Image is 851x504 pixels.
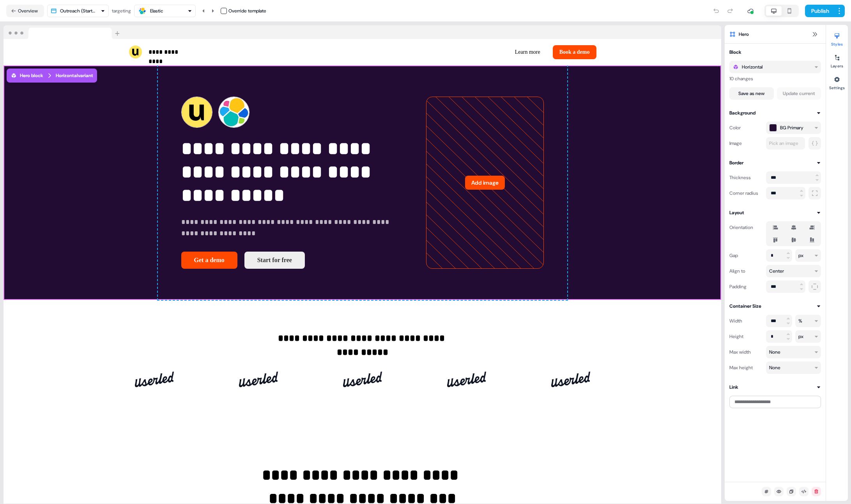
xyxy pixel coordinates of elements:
[150,7,163,15] div: Elastic
[729,137,763,150] div: Image
[181,252,404,269] div: Get a demoStart for free
[729,383,738,391] div: Link
[228,7,266,15] div: Override template
[343,364,382,395] img: Image
[729,265,763,277] div: Align to
[769,364,780,372] div: None
[509,45,547,59] button: Learn more
[805,5,834,17] button: Publish
[729,221,763,234] div: Orientation
[729,48,821,56] button: Block
[11,72,43,79] div: Hero block
[729,302,761,310] div: Container Size
[729,209,744,217] div: Layout
[826,51,848,69] button: Layers
[780,124,803,132] span: BG Primary
[729,159,821,167] button: Border
[766,122,821,134] button: BG Primary
[826,73,848,90] button: Settings
[426,97,544,269] div: Add image
[447,364,486,395] img: Image
[729,330,763,343] div: Height
[239,364,278,395] img: Image
[134,5,196,17] button: Elastic
[56,72,93,79] div: Horizontal variant
[6,5,44,17] button: Overview
[742,63,763,71] div: Horizontal
[729,315,763,327] div: Width
[768,139,800,147] div: Pick an image
[729,87,774,100] button: Save as new
[826,30,848,47] button: Styles
[739,30,749,38] span: Hero
[729,249,763,262] div: Gap
[181,252,237,269] button: Get a demo
[135,364,174,395] img: Image
[551,364,590,395] img: Image
[553,45,596,59] button: Book a demo
[729,171,763,184] div: Thickness
[729,302,821,310] button: Container Size
[729,187,763,199] div: Corner radius
[729,361,763,374] div: Max height
[729,75,821,83] div: 10 changes
[729,48,741,56] div: Block
[729,383,821,391] button: Link
[729,109,755,117] div: Background
[729,122,763,134] div: Color
[729,209,821,217] button: Layout
[798,252,803,259] div: px
[129,358,596,401] div: ImageImageImageImageImage
[729,61,821,73] button: Horizontal
[798,333,803,340] div: px
[112,7,131,15] div: targeting
[769,348,780,356] div: None
[798,317,802,325] div: %
[769,267,784,275] div: Center
[366,45,596,59] div: Learn moreBook a demo
[766,137,805,150] button: Pick an image
[729,346,763,358] div: Max width
[729,280,763,293] div: Padding
[729,159,743,167] div: Border
[4,25,123,39] img: Browser topbar
[60,7,97,15] div: Outreach (Starter)
[465,176,505,190] button: Add image
[729,109,821,117] button: Background
[244,252,305,269] button: Start for free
